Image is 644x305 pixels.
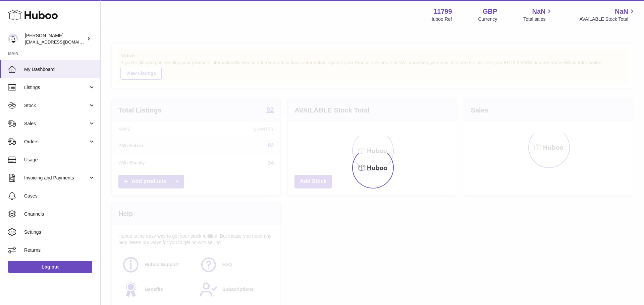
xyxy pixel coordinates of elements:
[8,34,18,44] img: internalAdmin-11799@internal.huboo.com
[532,7,545,16] span: NaN
[483,7,497,16] strong: GBP
[24,121,88,127] span: Sales
[523,7,553,22] a: NaN Total sales
[579,7,636,22] a: NaN AVAILABLE Stock Total
[24,157,95,163] span: Usage
[615,7,628,16] span: NaN
[523,16,553,22] span: Total sales
[24,247,95,253] span: Returns
[24,193,95,199] span: Cases
[24,229,95,235] span: Settings
[24,66,95,73] span: My Dashboard
[8,261,92,273] a: Log out
[24,139,88,145] span: Orders
[24,211,95,217] span: Channels
[433,7,452,16] strong: 11799
[430,16,452,22] div: Huboo Ref
[25,32,85,45] div: [PERSON_NAME]
[24,102,88,109] span: Stock
[24,84,88,91] span: Listings
[579,16,636,22] span: AVAILABLE Stock Total
[478,16,497,22] div: Currency
[24,175,88,181] span: Invoicing and Payments
[25,39,99,45] span: [EMAIL_ADDRESS][DOMAIN_NAME]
